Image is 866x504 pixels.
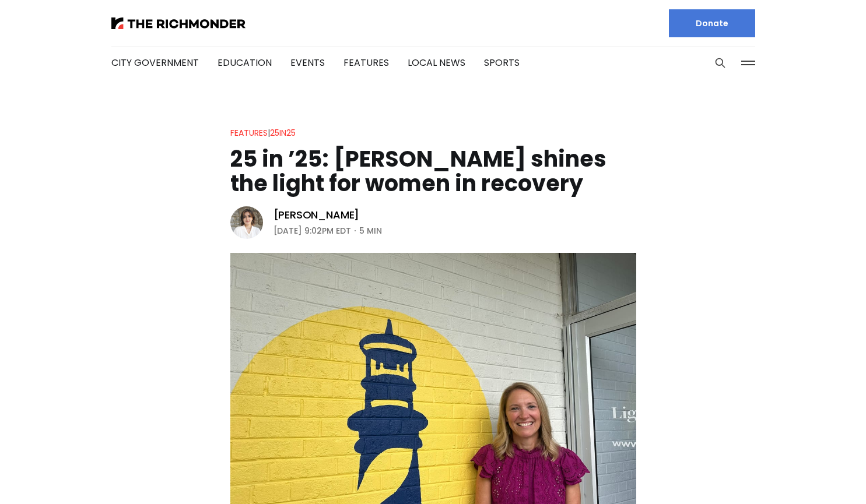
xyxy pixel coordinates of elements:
a: Sports [484,56,520,69]
a: Events [290,56,325,69]
a: Features [343,56,389,69]
time: [DATE] 9:02PM EDT [274,224,351,238]
iframe: portal-trigger [767,447,866,504]
a: Features [230,127,268,139]
a: City Government [111,56,199,69]
a: [PERSON_NAME] [274,208,360,222]
a: Donate [669,9,755,37]
button: Search this site [711,54,729,72]
a: Education [218,56,272,69]
a: 25in25 [270,127,296,139]
img: Eleanor Shaw [230,206,263,239]
h1: 25 in ’25: [PERSON_NAME] shines the light for women in recovery [230,147,636,196]
img: The Richmonder [111,17,246,29]
a: Local News [408,56,465,69]
span: 5 min [359,224,382,238]
div: | [230,126,296,140]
